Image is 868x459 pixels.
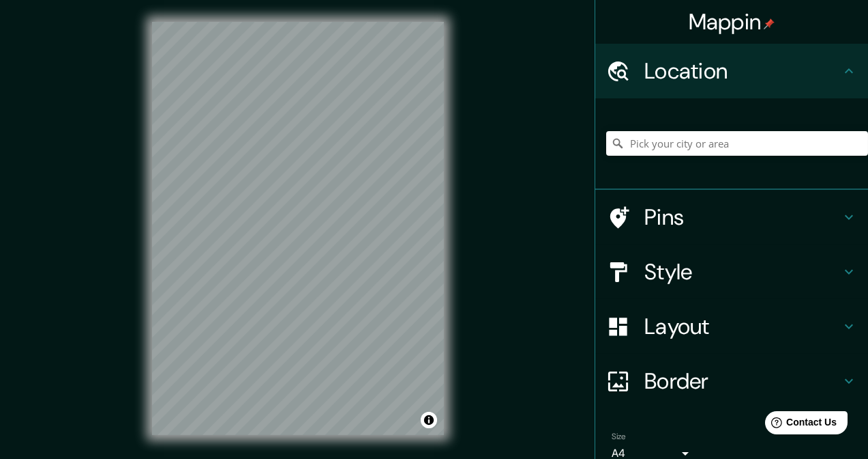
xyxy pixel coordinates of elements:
[747,406,853,444] iframe: Help widget launcher
[764,18,775,29] img: pin-icon.png
[152,22,444,435] canvas: Map
[595,354,868,408] div: Border
[644,57,841,85] h4: Location
[595,245,868,299] div: Style
[606,131,868,156] input: Pick your city or area
[595,299,868,354] div: Layout
[612,431,626,443] label: Size
[595,190,868,245] div: Pins
[644,258,841,286] h4: Style
[644,204,841,231] h4: Pins
[644,313,841,340] h4: Layout
[421,412,437,428] button: Toggle attribution
[595,44,868,98] div: Location
[689,8,775,36] h4: Mappin
[644,367,841,395] h4: Border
